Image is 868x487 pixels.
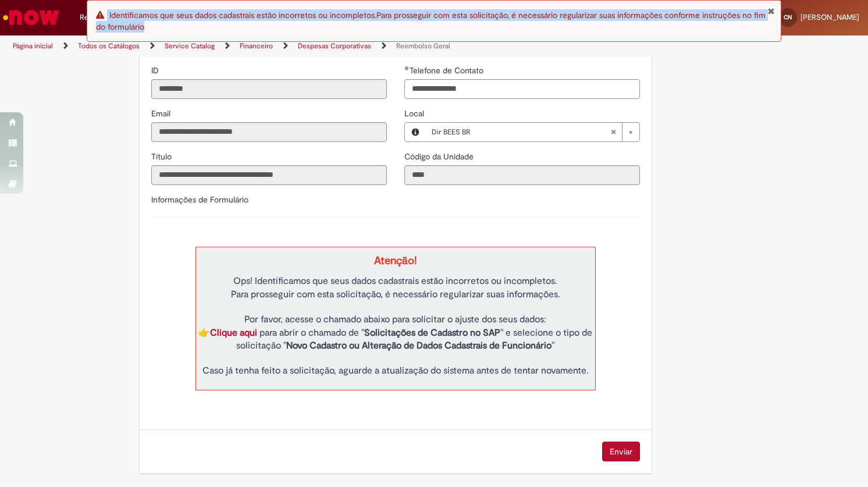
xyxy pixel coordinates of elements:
[151,108,173,119] span: Somente leitura - Email
[426,123,639,141] a: Dir BEES BRLimpar campo Local
[198,327,592,352] span: 👉 para abrir o chamado de " " e selecione o tipo de solicitação " "
[602,442,640,461] button: Enviar
[784,13,792,21] span: CN
[151,165,387,185] input: Título
[231,289,560,300] span: Para prosseguir com esta solicitação, é necessário regularizar suas informações.
[801,12,859,22] span: [PERSON_NAME]
[410,65,486,76] span: Telefone de Contato
[364,327,500,339] strong: Solicitações de Cadastro no SAP
[13,41,53,51] a: Página inicial
[151,65,161,76] span: Somente leitura - ID
[151,194,248,205] label: Informações de Formulário
[404,108,426,119] span: Local
[151,151,174,162] span: Somente leitura - Título
[404,66,410,70] span: Obrigatório Preenchido
[9,35,570,57] ul: Trilhas de página
[233,275,557,287] span: Ops! Identificamos que seus dados cadastrais estão incorretos ou incompletos.
[404,79,640,99] input: Telefone de Contato
[1,6,61,29] img: ServiceNow
[151,79,387,99] input: ID
[604,123,622,141] abbr: Limpar campo Local
[210,327,257,339] a: Clique aqui
[405,123,426,141] button: Local, Visualizar este registro Dir BEES BR
[80,12,120,23] span: Requisições
[240,41,273,51] a: Financeiro
[404,151,476,162] label: Somente leitura - Código da Unidade
[767,6,775,16] button: Fechar Notificação
[374,254,417,268] strong: Atenção!
[151,108,173,119] label: Somente leitura - Email
[151,122,387,142] input: Email
[151,65,161,76] label: Somente leitura - ID
[396,41,450,51] a: Reembolso Geral
[404,165,640,185] input: Código da Unidade
[404,151,476,162] span: Somente leitura - Código da Unidade
[202,365,589,376] span: Caso já tenha feito a solicitação, aguarde a atualização do sistema antes de tentar novamente.
[78,41,140,51] a: Todos os Catálogos
[286,340,552,351] strong: Novo Cadastro ou Alteração de Dados Cadastrais de Funcionário
[432,123,610,141] span: Dir BEES BR
[165,41,215,51] a: Service Catalog
[151,151,174,162] label: Somente leitura - Título
[96,10,766,32] span: Identificamos que seus dados cadastrais estão incorretos ou incompletos.Para prosseguir com esta ...
[298,41,371,51] a: Despesas Corporativas
[244,314,546,325] span: Por favor, acesse o chamado abaixo para solicitar o ajuste dos seus dados:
